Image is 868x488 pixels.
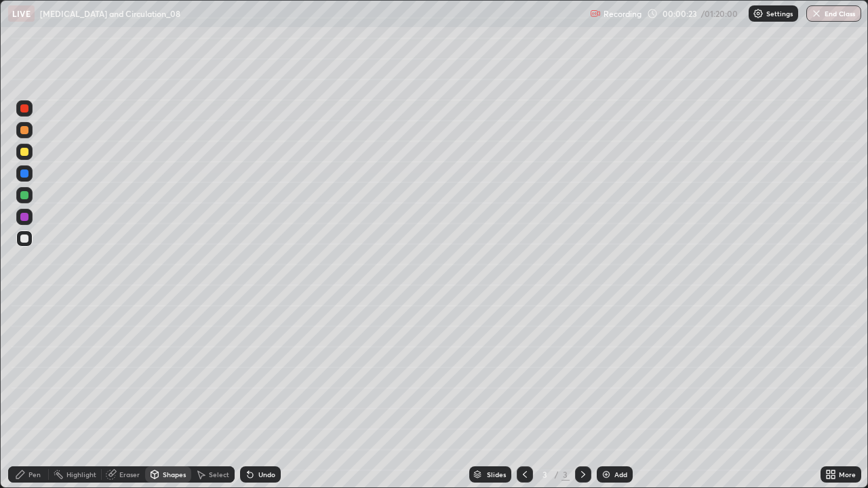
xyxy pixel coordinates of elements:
p: [MEDICAL_DATA] and Circulation_08 [40,8,180,19]
div: Select [209,471,229,478]
div: Eraser [119,471,140,478]
div: Undo [258,471,275,478]
div: 3 [538,470,552,479]
div: More [839,471,856,478]
div: Add [614,471,627,478]
div: / [555,470,559,479]
div: Slides [487,471,506,478]
img: class-settings-icons [753,8,764,19]
button: End Class [806,5,861,22]
p: Recording [604,9,642,19]
img: end-class-cross [811,8,822,19]
div: 3 [561,468,570,481]
p: LIVE [12,8,31,19]
img: recording.375f2c34.svg [590,8,601,19]
img: add-slide-button [601,469,612,480]
div: Pen [28,471,41,478]
p: Settings [766,10,793,17]
div: Highlight [66,471,96,478]
div: Shapes [163,471,186,478]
